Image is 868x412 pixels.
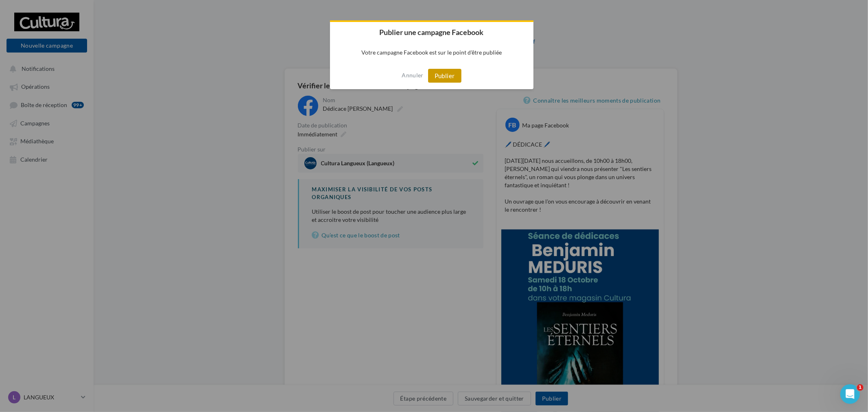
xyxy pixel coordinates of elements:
[402,69,423,82] button: Annuler
[840,384,860,404] iframe: Intercom live chat
[857,384,864,391] span: 1
[330,42,533,62] p: Votre campagne Facebook est sur le point d'être publiée
[330,22,533,42] h2: Publier une campagne Facebook
[428,69,461,83] button: Publier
